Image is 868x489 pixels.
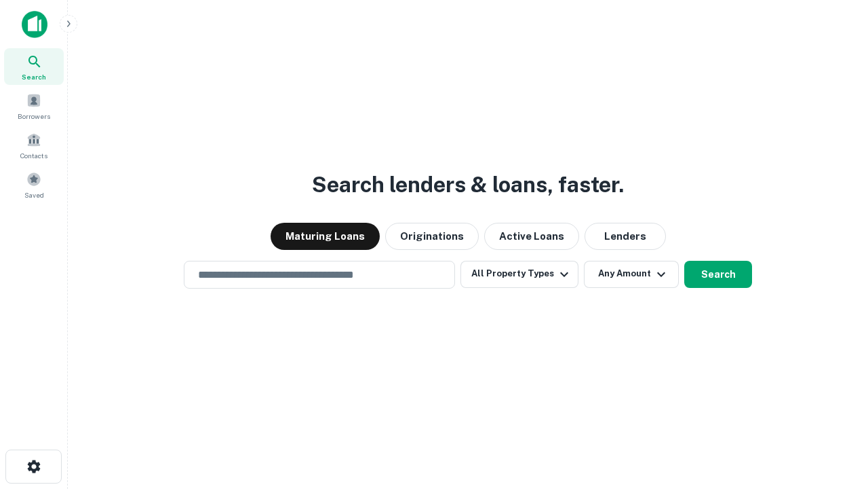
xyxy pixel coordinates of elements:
[4,166,64,203] a: Saved
[20,150,47,161] span: Contacts
[585,223,666,250] button: Lenders
[271,223,380,250] button: Maturing Loans
[4,48,64,85] a: Search
[4,88,64,124] a: Borrowers
[385,223,479,250] button: Originations
[312,168,624,201] h3: Search lenders & loans, faster.
[24,189,44,200] span: Saved
[684,261,752,288] button: Search
[4,127,64,164] a: Contacts
[22,71,46,82] span: Search
[584,261,679,288] button: Any Amount
[22,11,47,38] img: capitalize-icon.png
[460,261,578,288] button: All Property Types
[800,380,868,446] iframe: Chat Widget
[484,223,579,250] button: Active Loans
[18,111,50,122] span: Borrowers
